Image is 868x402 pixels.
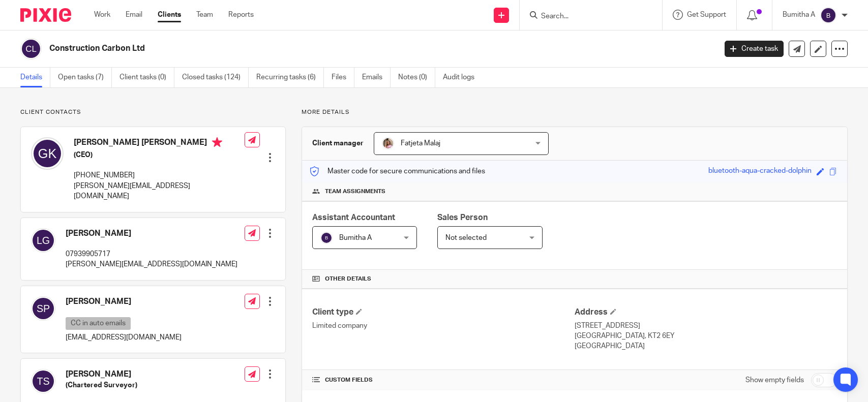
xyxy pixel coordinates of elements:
div: bluetooth-aqua-cracked-dolphin [708,166,812,177]
p: Bumitha A [783,10,815,20]
span: Bumitha A [339,234,372,241]
a: Audit logs [443,68,482,87]
p: [PHONE_NUMBER] [74,170,245,180]
a: Reports [228,10,254,20]
h4: [PERSON_NAME] [PERSON_NAME] [74,137,245,150]
h4: Address [575,307,837,318]
input: Search [540,12,632,21]
label: Show empty fields [745,375,804,385]
span: Sales Person [437,213,488,222]
p: CC in auto emails [66,317,131,330]
h4: Client type [312,307,575,318]
p: More details [302,108,848,116]
p: [GEOGRAPHIC_DATA], KT2 6EY [575,331,837,341]
span: Not selected [445,234,487,241]
p: [STREET_ADDRESS] [575,321,837,331]
img: MicrosoftTeams-image%20(5).png [382,137,394,149]
img: Pixie [20,8,71,22]
a: Files [332,68,354,87]
h4: [PERSON_NAME] [66,228,237,239]
a: Work [94,10,110,20]
a: Client tasks (0) [119,68,174,87]
img: svg%3E [320,232,333,244]
a: Closed tasks (124) [182,68,249,87]
p: [PERSON_NAME][EMAIL_ADDRESS][DOMAIN_NAME] [66,259,237,269]
a: Recurring tasks (6) [256,68,324,87]
a: Details [20,68,50,87]
span: Other details [325,275,371,283]
span: Assistant Accountant [312,213,395,222]
img: svg%3E [31,369,55,393]
span: Get Support [687,11,726,18]
a: Clients [158,10,181,20]
a: Emails [362,68,391,87]
img: svg%3E [31,296,55,321]
img: svg%3E [31,137,64,170]
p: Client contacts [20,108,286,116]
a: Notes (0) [398,68,435,87]
h2: Construction Carbon Ltd [49,43,577,54]
p: Master code for secure communications and files [310,166,485,176]
img: svg%3E [820,7,836,23]
i: Primary [212,137,222,147]
span: Team assignments [325,188,385,196]
p: 07939905717 [66,249,237,259]
a: Create task [725,41,784,57]
img: svg%3E [31,228,55,253]
img: svg%3E [20,38,42,59]
h4: [PERSON_NAME] [66,296,182,307]
a: Team [196,10,213,20]
p: [PERSON_NAME][EMAIL_ADDRESS][DOMAIN_NAME] [74,181,245,202]
p: Limited company [312,321,575,331]
h4: CUSTOM FIELDS [312,376,575,384]
span: Fatjeta Malaj [401,140,440,147]
h3: Client manager [312,138,364,148]
a: Email [126,10,142,20]
h4: [PERSON_NAME] [66,369,237,380]
h5: (CEO) [74,150,245,160]
h5: (Chartered Surveyor) [66,380,237,390]
p: [GEOGRAPHIC_DATA] [575,341,837,351]
p: [EMAIL_ADDRESS][DOMAIN_NAME] [66,332,182,343]
a: Open tasks (7) [58,68,112,87]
